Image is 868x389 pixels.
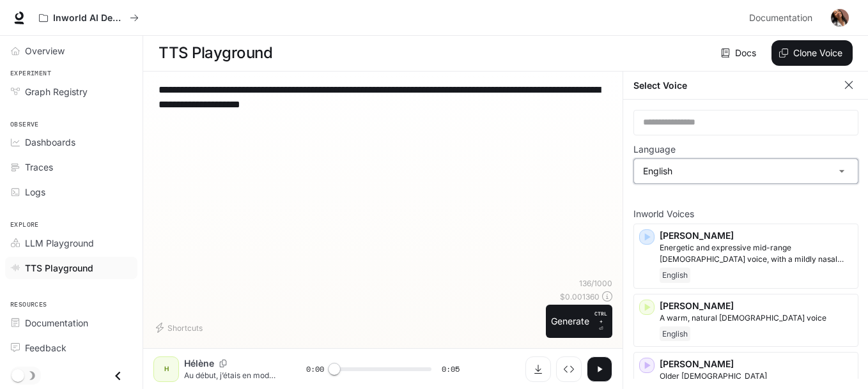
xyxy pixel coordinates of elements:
[5,257,137,279] a: TTS Playground
[306,363,324,376] span: 0:00
[25,160,53,174] span: Traces
[660,300,853,312] p: [PERSON_NAME]
[5,131,137,153] a: Dashboards
[744,5,822,31] a: Documentation
[104,363,132,389] button: Close drawer
[556,356,582,382] button: Inspect
[5,312,137,334] a: Documentation
[33,5,144,31] button: All workspaces
[25,316,88,330] span: Documentation
[594,310,607,325] p: CTRL +
[660,242,853,265] p: Energetic and expressive mid-range male voice, with a mildly nasal quality
[633,210,858,218] p: Inworld Voices
[718,40,761,66] a: Docs
[53,13,125,24] p: Inworld AI Demos
[184,357,214,370] p: Hélène
[25,85,88,98] span: Graph Registry
[525,356,551,382] button: Download audio
[633,145,676,154] p: Language
[5,156,137,178] a: Traces
[749,10,812,26] span: Documentation
[153,317,208,338] button: Shortcuts
[771,40,853,66] button: Clone Voice
[831,9,849,27] img: User avatar
[25,341,66,355] span: Feedback
[660,358,853,370] p: [PERSON_NAME]
[594,310,607,333] p: ⏎
[25,236,94,250] span: LLM Playground
[660,312,853,324] p: A warm, natural female voice
[5,40,137,62] a: Overview
[660,229,853,242] p: [PERSON_NAME]
[634,159,858,183] div: English
[442,363,460,376] span: 0:05
[12,368,24,382] span: Dark mode toggle
[5,337,137,359] a: Feedback
[25,261,93,275] span: TTS Playground
[25,185,45,199] span: Logs
[546,305,612,338] button: GenerateCTRL +⏎
[5,80,137,103] a: Graph Registry
[25,135,75,149] span: Dashboards
[25,44,65,57] span: Overview
[5,232,137,254] a: LLM Playground
[5,181,137,203] a: Logs
[156,359,176,379] div: H
[159,40,272,66] h1: TTS Playground
[660,326,690,342] span: English
[184,370,275,381] p: Au début, j’étais en mode tout naturel : huile de coco, aloe [PERSON_NAME], massages du cuir chev...
[660,268,690,283] span: English
[827,5,853,31] button: User avatar
[214,360,232,367] button: Copy Voice ID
